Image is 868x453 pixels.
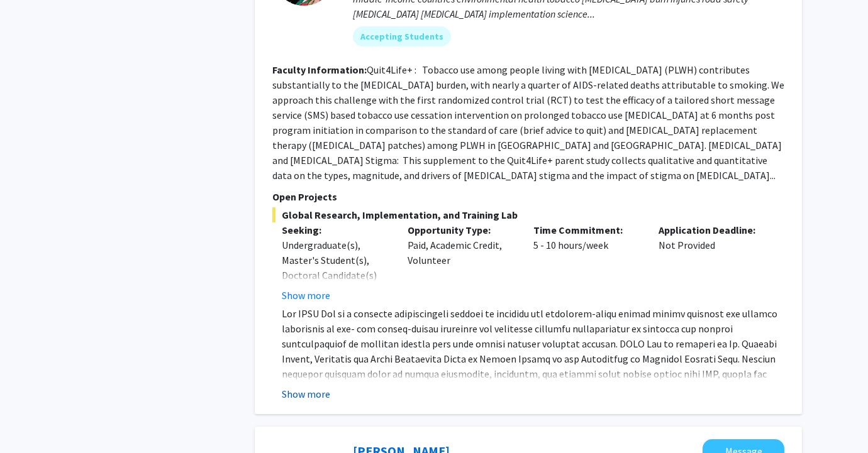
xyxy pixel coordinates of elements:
[9,396,53,444] iframe: Chat
[282,237,389,358] div: Undergraduate(s), Master's Student(s), Doctoral Candidate(s) (PhD, MD, DMD, PharmD, etc.), Postdo...
[353,26,451,46] mat-chip: Accepting Students
[282,386,330,401] button: Show more
[272,63,784,182] fg-read-more: Quit4Life+ : Tobacco use among people living with [MEDICAL_DATA] (PLWH) contributes substantially...
[272,189,784,204] p: Open Projects
[408,222,515,237] p: Opportunity Type:
[272,207,784,222] span: Global Research, Implementation, and Training Lab
[272,63,367,76] b: Faculty Information:
[533,222,640,237] p: Time Commitment:
[282,222,389,237] p: Seeking:
[282,288,330,303] button: Show more
[398,222,524,303] div: Paid, Academic Credit, Volunteer
[649,222,775,303] div: Not Provided
[524,222,650,303] div: 5 - 10 hours/week
[659,222,765,237] p: Application Deadline:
